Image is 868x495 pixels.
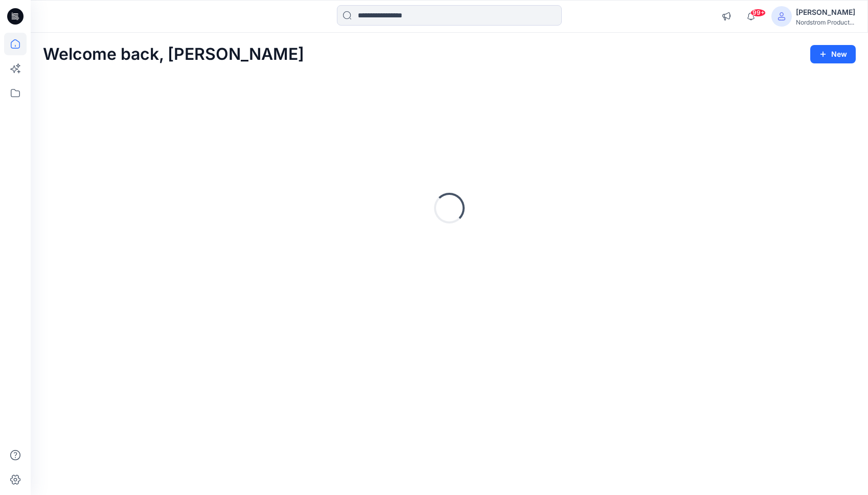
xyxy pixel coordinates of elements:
[778,12,786,20] svg: avatar
[810,45,856,63] button: New
[43,45,304,64] h2: Welcome back, [PERSON_NAME]
[796,18,855,26] div: Nordstrom Product...
[750,9,766,17] span: 99+
[796,6,855,18] div: [PERSON_NAME]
